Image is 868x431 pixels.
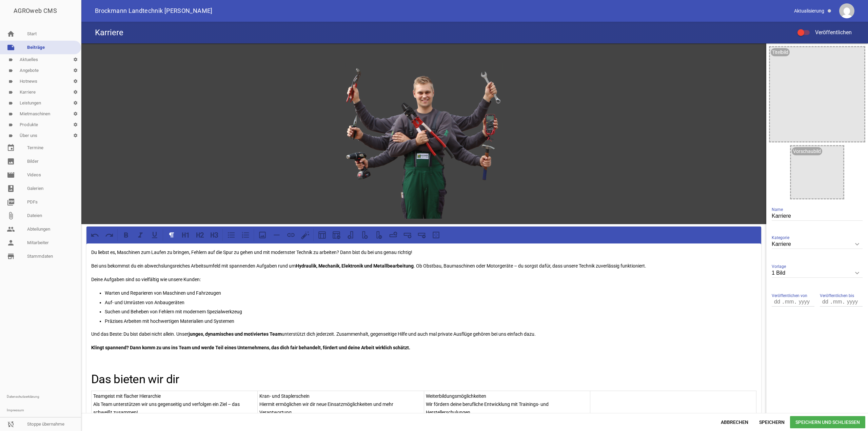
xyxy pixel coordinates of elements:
[790,416,865,428] span: Speichern und Schließen
[105,298,756,307] p: Auf- und Umrüsten von Anbaugeräten
[820,297,831,306] input: dd
[7,198,15,206] i: picture_as_pdf
[7,252,15,260] i: store_mall_directory
[8,68,13,73] i: label
[8,90,13,95] i: label
[7,30,15,38] i: home
[807,29,852,36] span: Veröffentlichen
[8,134,13,138] i: label
[8,58,13,62] i: label
[831,297,844,306] input: mm
[795,297,812,306] input: yyyy
[772,297,783,306] input: dd
[105,308,756,316] p: Suchen und Beheben von Fehlern mit modernem Spezialwerkzeug
[772,292,807,299] span: Veröffentlichen von
[70,87,81,98] i: settings
[8,101,13,105] i: label
[783,297,795,306] input: mm
[8,79,13,84] i: label
[70,130,81,141] i: settings
[91,248,756,256] p: Du liebst es, Maschinen zum Laufen zu bringen, Fehlern auf die Spur zu gehen und mit modernster T...
[91,371,756,389] h1: Das bieten wir dir
[70,54,81,65] i: settings
[426,392,588,400] p: Weiterbildungsmöglichkeiten
[7,212,15,220] i: attach_file
[754,416,790,428] span: Speichern
[91,330,756,338] p: Und das Beste: Du bist dabei nicht allein. Unser unterstützt dich jederzeit. Zusammenhalt, gegens...
[844,297,861,306] input: yyyy
[296,263,414,269] strong: Hydraulik, Mechanik, Elektronik und Metallbearbeitung
[8,123,13,127] i: label
[91,275,756,283] p: Deine Aufgaben sind so vielfältig wie unsere Kunden:
[820,292,854,299] span: Veröffentlichen bis
[8,112,13,116] i: label
[189,331,282,337] strong: junges, dynamisches und motiviertes Team
[7,144,15,152] i: event
[93,392,256,400] p: Teamgeist mit flacher Hierarchie
[426,400,588,416] p: Wir fördern deine berufliche Entwicklung mit Trainings- und Herstellerschulungen.
[7,171,15,179] i: movie
[95,27,123,38] h4: Karriere
[91,345,410,350] strong: Klingt spannend? Dann komm zu uns ins Team und werde Teil eines Unternehmens, das dich fair behan...
[7,184,15,193] i: photo_album
[792,147,822,155] div: Vorschaubild
[95,8,213,14] span: Brockmann Landtechnik [PERSON_NAME]
[7,239,15,247] i: person
[105,317,756,325] p: Präzises Arbeiten mit hochwertigen Materialien und Systemen
[715,416,754,428] span: Abbrechen
[70,109,81,119] i: settings
[7,157,15,165] i: image
[259,392,422,400] p: Kran- und Staplerschein
[7,420,15,428] i: sync_disabled
[70,119,81,130] i: settings
[105,289,756,297] p: Warten und Reparieren von Maschinen und Fahrzeugen
[771,48,790,56] div: Titelbild
[7,43,15,52] i: note
[852,268,863,278] i: keyboard_arrow_down
[70,65,81,76] i: settings
[70,98,81,109] i: settings
[7,225,15,233] i: people
[91,262,756,270] p: Bei uns bekommst du ein abwechslungsreiches Arbeitsumfeld mit spannenden Aufgaben rund um . Ob Ob...
[93,400,256,416] p: Als Team unterstützen wir uns gegenseitig und verfolgen ein Ziel – das schweißt zusammen!
[70,76,81,87] i: settings
[259,400,422,416] p: Hiermit ermöglichen wir dir neue Einsatzmöglichkeiten und mehr Verantwortung.
[852,239,863,250] i: keyboard_arrow_down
